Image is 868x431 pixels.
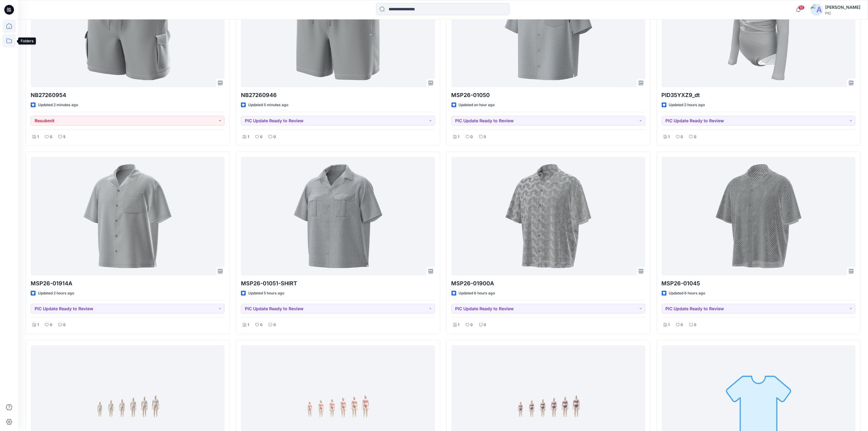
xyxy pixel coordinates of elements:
p: 0 [484,322,486,328]
p: 0 [260,134,262,140]
p: MSP26-01050 [451,91,645,99]
p: 1 [37,134,39,140]
p: 0 [471,134,473,140]
p: 0 [681,322,683,328]
p: 0 [694,134,697,140]
p: 0 [50,134,52,140]
p: 1 [248,322,249,328]
p: Updated 6 hours ago [459,290,495,297]
p: Updated 6 hours ago [669,290,705,297]
a: MSP26-01051-SHIRT [241,157,435,275]
p: Updated 2 hours ago [38,290,74,297]
p: 1 [37,322,39,328]
a: MSP26-01900A [451,157,645,275]
p: PID35YXZ9_dt [662,91,856,99]
p: MSP26-01914A [31,279,225,288]
p: Updated 5 hours ago [248,290,284,297]
p: 1 [668,322,670,328]
p: MSP26-01051-SHIRT [241,279,435,288]
p: MSP26-01045 [662,279,856,288]
p: 1 [668,134,670,140]
p: NB27260954 [31,91,225,99]
p: 0 [63,322,66,328]
img: avatar [811,4,823,16]
p: 0 [484,134,486,140]
p: Updated an hour ago [459,102,495,108]
span: 10 [798,5,805,10]
p: 0 [50,322,52,328]
p: NB27260946 [241,91,435,99]
p: 0 [273,322,276,328]
p: Updated 2 minutes ago [38,102,78,108]
p: 0 [694,322,697,328]
p: 5 [63,134,65,140]
p: Updated 2 hours ago [669,102,705,108]
p: 0 [471,322,473,328]
p: Updated 5 minutes ago [248,102,288,108]
p: 0 [681,134,683,140]
a: MSP26-01914A [31,157,225,275]
p: MSP26-01900A [451,279,645,288]
p: 0 [273,134,276,140]
div: PIC [825,11,860,16]
p: 1 [248,134,249,140]
div: [PERSON_NAME] [825,4,860,11]
p: 1 [458,134,460,140]
a: MSP26-01045 [662,157,856,275]
p: 1 [458,322,460,328]
p: 0 [260,322,262,328]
